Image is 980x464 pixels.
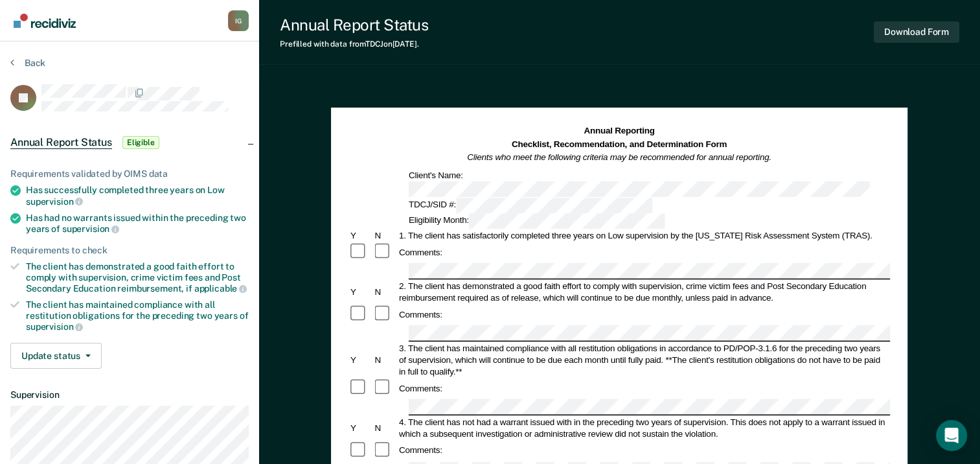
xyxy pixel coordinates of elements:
[397,230,890,242] div: 1. The client has satisfactorily completed three years on Low supervision by the [US_STATE] Risk ...
[228,10,249,31] div: I G
[122,136,159,149] span: Eligible
[407,213,667,229] div: Eligibility Month:
[10,57,45,69] button: Back
[10,245,249,256] div: Requirements to check
[936,420,967,451] div: Open Intercom Messenger
[348,423,372,434] div: Y
[10,389,249,400] dt: Supervision
[397,281,890,304] div: 2. The client has demonstrated a good faith effort to comply with supervision, crime victim fees ...
[10,343,102,369] button: Update status
[407,198,654,213] div: TDCJ/SID #:
[874,21,959,43] button: Download Form
[14,14,76,28] img: Recidiviz
[26,321,83,332] span: supervision
[397,246,444,258] div: Comments:
[26,213,249,235] div: Has had no warrants issued within the preceding two years of
[397,445,444,457] div: Comments:
[397,308,444,320] div: Comments:
[468,152,772,162] em: Clients who meet the following criteria may be recommended for annual reporting.
[348,354,372,366] div: Y
[373,230,397,242] div: N
[397,383,444,395] div: Comments:
[26,185,249,207] div: Has successfully completed three years on Low
[373,423,397,434] div: N
[407,169,890,196] div: Client's Name:
[584,126,655,136] strong: Annual Reporting
[10,136,112,149] span: Annual Report Status
[348,286,372,298] div: Y
[194,283,247,294] span: applicable
[228,10,249,31] button: Profile dropdown button
[26,299,249,332] div: The client has maintained compliance with all restitution obligations for the preceding two years of
[280,16,428,34] div: Annual Report Status
[62,224,119,234] span: supervision
[26,261,249,294] div: The client has demonstrated a good faith effort to comply with supervision, crime victim fees and...
[397,417,890,440] div: 4. The client has not had a warrant issued with in the preceding two years of supervision. This d...
[26,196,83,207] span: supervision
[280,40,428,49] div: Prefilled with data from TDCJ on [DATE] .
[373,286,397,298] div: N
[512,139,727,149] strong: Checklist, Recommendation, and Determination Form
[373,354,397,366] div: N
[348,230,372,242] div: Y
[397,343,890,378] div: 3. The client has maintained compliance with all restitution obligations in accordance to PD/POP-...
[10,168,249,180] div: Requirements validated by OIMS data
